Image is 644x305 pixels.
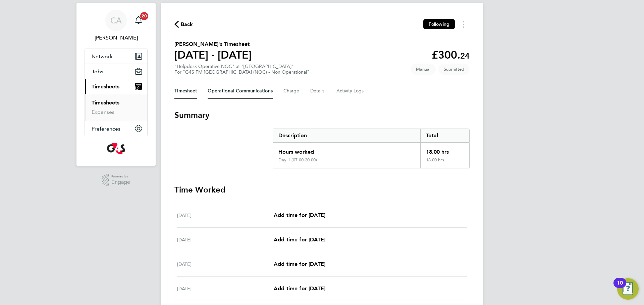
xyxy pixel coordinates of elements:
[617,278,639,300] button: Open Resource Center, 10 new notifications
[174,40,252,48] h2: [PERSON_NAME]'s Timesheet
[273,143,420,157] div: Hours worked
[132,10,145,31] a: 20
[273,129,420,142] div: Description
[274,236,325,243] span: Add time for [DATE]
[274,212,325,218] span: Add time for [DATE]
[174,69,309,75] div: For "G4S FM [GEOGRAPHIC_DATA] (NOC) - Non Operational"
[85,10,148,42] a: CA[PERSON_NAME]
[177,260,274,268] div: [DATE]
[429,21,449,27] span: Following
[420,143,469,157] div: 18.00 hrs
[177,211,274,219] div: [DATE]
[420,157,469,168] div: 18.00 hrs
[283,83,300,99] button: Charge
[85,64,147,79] button: Jobs
[177,236,274,244] div: [DATE]
[111,179,130,185] span: Engage
[423,19,455,29] button: Following
[107,143,125,154] img: g4s-logo-retina.png
[458,19,470,29] button: Timesheets Menu
[92,126,120,132] span: Preferences
[85,121,147,136] button: Preferences
[85,79,147,94] button: Timesheets
[274,261,325,267] span: Add time for [DATE]
[174,184,470,195] h3: Time Worked
[140,12,148,20] span: 20
[273,129,470,168] div: Summary
[85,49,147,64] button: Network
[110,16,122,25] span: CA
[92,99,119,106] a: Timesheets
[92,83,119,90] span: Timesheets
[85,94,147,121] div: Timesheets
[111,174,130,179] span: Powered by
[420,129,469,142] div: Total
[208,83,273,99] button: Operational Communications
[274,260,325,268] a: Add time for [DATE]
[274,285,325,293] a: Add time for [DATE]
[310,83,326,99] button: Details
[174,20,193,28] button: Back
[102,174,130,186] a: Powered byEngage
[181,20,193,28] span: Back
[85,34,148,42] span: Chyrie Anderson
[92,68,103,75] span: Jobs
[174,110,470,121] h3: Summary
[274,285,325,292] span: Add time for [DATE]
[76,3,156,166] nav: Main navigation
[411,64,436,75] span: This timesheet was manually created.
[92,53,113,60] span: Network
[460,51,470,61] span: 24
[438,64,470,75] span: This timesheet is Submitted.
[174,48,252,62] h1: [DATE] - [DATE]
[177,285,274,293] div: [DATE]
[85,143,148,154] a: Go to home page
[174,64,309,75] div: "Helpdesk Operative NOC" at "[GEOGRAPHIC_DATA]"
[278,157,317,163] div: Day 1 (07.00-20.00)
[174,83,197,99] button: Timesheet
[617,283,623,292] div: 10
[92,109,114,115] a: Expenses
[274,211,325,219] a: Add time for [DATE]
[336,83,365,99] button: Activity Logs
[432,49,470,61] app-decimal: £300.
[274,236,325,244] a: Add time for [DATE]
